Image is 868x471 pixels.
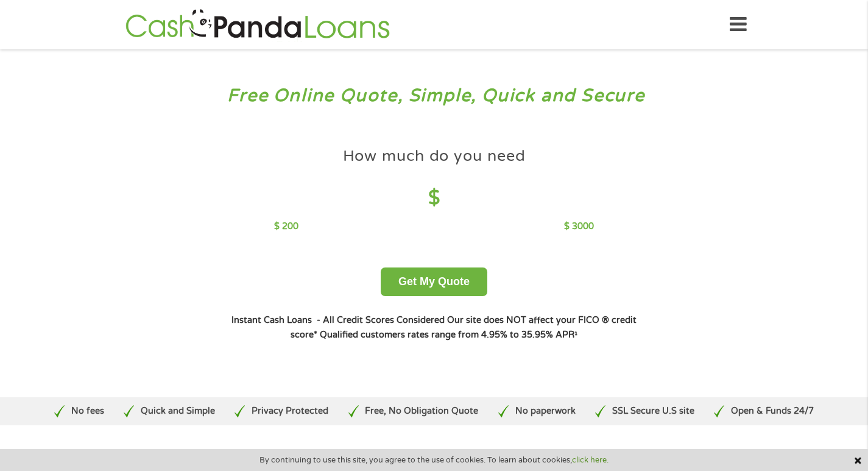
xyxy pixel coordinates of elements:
button: Get My Quote [381,267,487,296]
h4: $ [274,186,594,211]
p: $ 200 [274,220,298,233]
h4: How much do you need [343,146,526,166]
h3: Free Online Quote, Simple, Quick and Secure [35,85,833,107]
p: SSL Secure U.S site [612,405,694,418]
p: Open & Funds 24/7 [731,405,814,418]
p: Free, No Obligation Quote [365,405,478,418]
p: Privacy Protected [252,405,328,418]
p: Quick and Simple [141,405,215,418]
p: $ 3000 [564,220,594,233]
a: click here. [572,455,609,465]
p: No paperwork [515,405,576,418]
strong: Instant Cash Loans - All Credit Scores Considered [231,315,445,325]
img: GetLoanNow Logo [122,7,393,42]
span: By continuing to use this site, you agree to the use of cookies. To learn about cookies, [259,456,609,464]
strong: Our site does NOT affect your FICO ® credit score* [291,315,637,340]
strong: Qualified customers rates range from 4.95% to 35.95% APR¹ [320,330,577,340]
p: No fees [71,405,104,418]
